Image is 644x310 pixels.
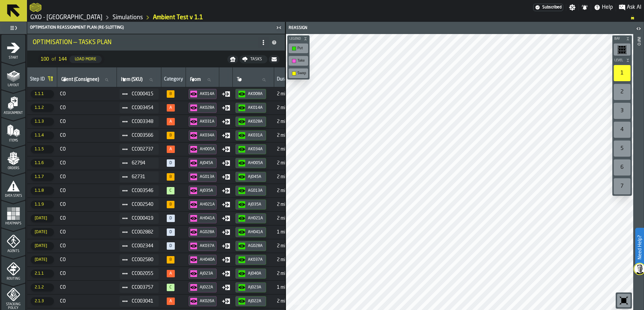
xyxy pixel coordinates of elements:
[1,62,25,89] li: menu Layout
[612,83,632,101] div: button-toolbar-undefined
[1,56,25,60] span: Start
[167,298,175,305] span: 52%
[277,229,304,235] span: 1 min
[121,77,142,82] span: label
[132,188,153,193] span: CC003546
[31,104,54,112] span: 1.1.2
[614,178,631,194] div: 7
[235,227,266,237] button: button-AH041A
[69,56,102,63] button: button-Load More
[31,187,54,195] span: 1.1.8
[132,285,153,290] span: CC003757
[189,130,217,141] button: button-AK034A
[167,146,175,153] span: 65%
[1,166,25,170] span: Orders
[31,228,54,236] span: [DATE]
[60,105,114,111] span: CO
[269,55,280,63] button: button-
[30,13,641,22] nav: Breadcrumb
[235,89,266,99] button: button-AK008A
[31,242,54,250] span: [DATE]
[30,14,102,21] a: link-to-/wh/i/ae0cd702-8cb1-4091-b3be-0aee77957c79
[222,118,230,126] div: Move Type: Put in
[190,77,201,82] span: label
[222,270,230,278] div: Move Type: Put in
[222,283,230,291] div: Move Type: Put in
[164,76,183,83] div: Category
[189,296,217,306] button: button-AK026A
[612,35,632,42] button: button-
[235,199,266,210] button: button-AJ035A
[189,199,217,210] button: button-AH021A
[235,103,266,113] button: button-AK014A
[167,159,175,167] span: N/A
[591,3,616,11] label: button-toggle-Help
[290,70,307,77] div: Swap
[579,4,591,11] label: button-toggle-Notifications
[248,147,263,152] div: AK034A
[614,84,631,100] div: 2
[1,194,25,198] span: Data Stats
[189,269,217,279] button: button-AJ023A
[59,57,67,62] span: 144
[52,57,56,62] span: of
[533,4,563,11] div: Menu Subscription
[248,285,263,290] div: AJ023A
[227,55,238,63] button: button-
[248,271,263,276] div: AJ040A
[612,101,632,120] div: button-toolbar-undefined
[61,77,99,82] span: label
[614,122,631,138] div: 4
[200,105,215,110] div: AK028A
[200,202,215,207] div: AH021A
[614,103,631,119] div: 3
[132,202,153,207] span: CC002540
[60,188,114,193] span: CO
[189,282,217,292] button: button-AJ022A
[287,35,310,42] button: button-
[31,200,54,209] span: 1.1.9
[60,229,114,235] span: CO
[60,299,114,304] span: CO
[277,188,304,193] span: 2 min
[222,159,230,167] div: Move Type: Put in
[277,202,304,207] span: 2 min
[200,161,215,165] div: AJ045A
[31,118,54,126] span: 1.1.3
[29,25,274,30] div: Optimisation Reassignment plan (Re-Slotting)
[612,64,632,83] div: button-toolbar-undefined
[189,144,217,154] button: button-AH005A
[167,104,175,112] span: 61%
[288,37,302,41] span: Legend
[60,174,114,180] span: CO
[235,130,266,141] button: button-AK031A
[235,117,266,127] button: button-AK028A
[235,269,266,279] button: button-AJ040A
[167,270,175,277] span: 77%
[248,216,263,221] div: AH021A
[1,35,25,62] li: menu Start
[235,186,266,196] button: button-AG013A
[612,42,632,57] div: button-toolbar-undefined
[277,119,304,124] span: 2 min
[636,35,641,308] div: Info
[200,133,215,138] div: AK034A
[614,65,631,81] div: 1
[200,147,215,152] div: AH005A
[132,271,153,276] span: CC002055
[627,3,641,11] span: Ask AI
[167,242,175,250] span: N/A
[132,160,153,166] span: 62794
[235,296,266,306] button: button-AJ022A
[167,132,174,139] span: 95%
[297,46,306,51] div: Put
[222,228,230,236] div: Move Type: Put in
[1,84,25,87] span: Layout
[132,299,153,304] span: CC003041
[277,76,295,83] div: Duration
[222,214,230,222] div: Move Type: Put in
[31,256,54,264] span: [DATE]
[189,172,217,182] button: button-AG013A
[132,243,153,249] span: CC002344
[31,90,54,98] span: 1.1.1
